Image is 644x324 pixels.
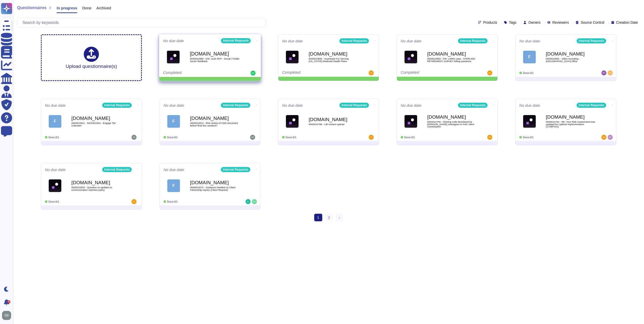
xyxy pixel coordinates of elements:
[286,115,299,128] img: Logo
[167,50,180,63] img: Logo
[190,58,241,62] span: 0000022889 - FW: ULRI RFP - Social / Public Sector feedback
[7,300,10,303] div: 9+
[427,121,478,128] span: 0000022785 - Sharing code developed by [PERSON_NAME] colleagues to PwC client counterparts
[483,21,497,24] span: Products
[616,21,638,24] span: Creation Date
[581,21,604,24] span: Source Control
[167,179,180,192] div: F
[71,116,122,121] b: [DOMAIN_NAME]
[601,135,606,140] img: user
[369,135,374,140] img: user
[71,122,122,127] span: 0000022821 - INC8431944 - Engage Tier Unknown
[163,71,226,76] div: Completed
[339,215,340,220] span: ›
[325,214,333,221] a: 2
[519,39,540,43] span: No due date
[509,21,517,24] span: Tags
[523,136,533,139] span: Done: 0/1
[401,103,421,107] span: No due date
[401,39,421,43] span: No due date
[404,136,415,139] span: Done: 0/1
[221,38,251,43] div: Internal Requests
[528,21,541,24] span: Owners
[458,103,488,108] div: Internal Requests
[427,58,478,62] span: 0000022883 - FW: LIMRA case - STERLING RETIREMENT SURVEY billing questions
[190,186,240,191] span: 0000022672 - Guidance Needed on Client Citizenship Inquiry (Client Request)
[48,200,59,203] span: Done: 0/1
[45,168,66,172] span: No due date
[250,135,255,140] img: user
[339,38,369,43] div: Internal Requests
[519,103,540,107] span: No due date
[314,214,322,221] span: 1
[427,51,478,56] b: [DOMAIN_NAME]
[66,47,117,69] div: Upload questionnaire(s)
[190,122,240,127] span: 0000022813 - Risk review of CDD document before final doc sendout?
[546,51,596,56] b: [DOMAIN_NAME]
[427,115,478,119] b: [DOMAIN_NAME]
[286,136,296,139] span: Done: 0/1
[221,167,250,172] div: Internal Requests
[577,38,606,43] div: Internal Requests
[369,70,374,75] img: user
[252,199,257,204] img: user
[71,180,122,185] b: [DOMAIN_NAME]
[49,179,61,192] img: Logo
[608,70,613,75] img: user
[102,103,132,108] div: Internal Requests
[405,51,417,63] img: Logo
[167,115,180,128] div: F
[246,199,251,204] img: user
[309,117,359,122] b: [DOMAIN_NAME]
[282,103,303,107] span: No due date
[190,180,240,185] b: [DOMAIN_NAME]
[251,71,256,76] img: user
[339,103,369,108] div: Internal Requests
[96,6,111,10] span: Archived
[190,51,241,56] b: [DOMAIN_NAME]
[309,51,359,56] b: [DOMAIN_NAME]
[405,115,417,128] img: Logo
[49,115,61,128] div: F
[17,6,46,10] span: Questionnaires
[401,70,463,75] div: Completed
[552,21,569,24] span: Reviewers
[487,135,492,140] img: user
[309,58,359,62] span: 0000022885 - Guardrails For Serving [US_STATE] Medicaid Health Plans
[48,136,59,139] span: Done: 0/1
[523,115,536,128] img: Logo
[221,103,250,108] div: Internal Requests
[546,115,596,119] b: [DOMAIN_NAME]
[523,72,533,74] span: Done: 0/1
[102,167,132,172] div: Internal Requests
[131,199,137,204] img: user
[164,168,184,172] span: No due date
[546,58,596,62] span: 0000022865 - Video recording - [GEOGRAPHIC_DATA] office
[546,121,596,128] span: 0000022764 - RE: Your Risk Assessment was updated for UpBeet Implementation (1748PC01)
[131,135,137,140] img: user
[282,70,344,75] div: Completed
[167,200,178,203] span: Done: 0/1
[487,70,492,75] img: user
[282,39,303,43] span: No due date
[164,103,184,107] span: No due date
[20,18,266,27] input: Search by keywords
[163,39,184,43] span: No due date
[608,135,613,140] img: user
[57,6,77,10] span: In progress
[190,116,240,121] b: [DOMAIN_NAME]
[82,6,91,10] span: Done
[45,103,66,107] span: No due date
[458,38,488,43] div: Internal Requests
[2,311,11,320] img: user
[523,51,536,63] div: F
[167,136,178,139] span: Done: 0/1
[577,103,606,108] div: Internal Requests
[309,123,359,126] span: 0000022788 - Lilli content upload
[601,70,606,75] img: user
[286,51,299,63] img: Logo
[71,186,122,191] span: 0000022053 - Question on updates to communication retention policy
[1,310,15,321] button: user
